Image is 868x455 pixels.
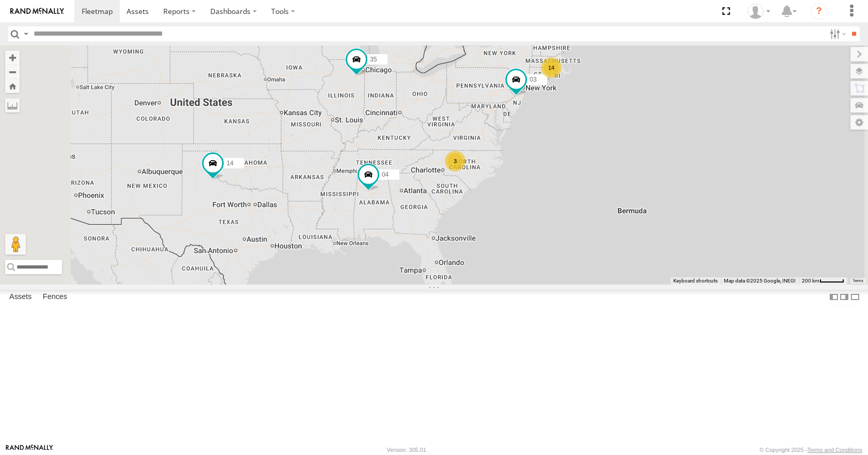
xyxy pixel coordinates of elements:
[802,278,819,284] span: 200 km
[826,26,848,41] label: Search Filter Options
[10,8,64,15] img: rand-logo.svg
[382,171,389,178] span: 04
[760,447,862,453] div: © Copyright 2025 -
[541,57,562,78] div: 14
[38,290,72,305] label: Fences
[744,4,774,19] div: Aaron Kuchrawy
[853,278,863,283] a: Terms
[5,98,20,113] label: Measure
[22,26,30,41] label: Search Query
[530,76,536,83] span: 03
[5,51,20,65] button: Zoom in
[226,160,233,167] span: 14
[808,447,862,453] a: Terms and Conditions
[445,151,466,171] div: 3
[799,277,847,285] button: Map Scale: 200 km per 44 pixels
[839,290,849,305] label: Dock Summary Table to the Right
[5,234,26,255] button: Drag Pegman onto the map to open Street View
[6,445,53,455] a: Visit our Website
[811,3,827,20] i: ?
[5,79,20,93] button: Zoom Home
[829,290,839,305] label: Dock Summary Table to the Left
[673,277,718,285] button: Keyboard shortcuts
[387,447,426,453] div: Version: 305.01
[5,65,20,79] button: Zoom out
[370,56,377,64] span: 35
[850,115,868,130] label: Map Settings
[4,290,37,305] label: Assets
[724,278,796,284] span: Map data ©2025 Google, INEGI
[850,290,860,305] label: Hide Summary Table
